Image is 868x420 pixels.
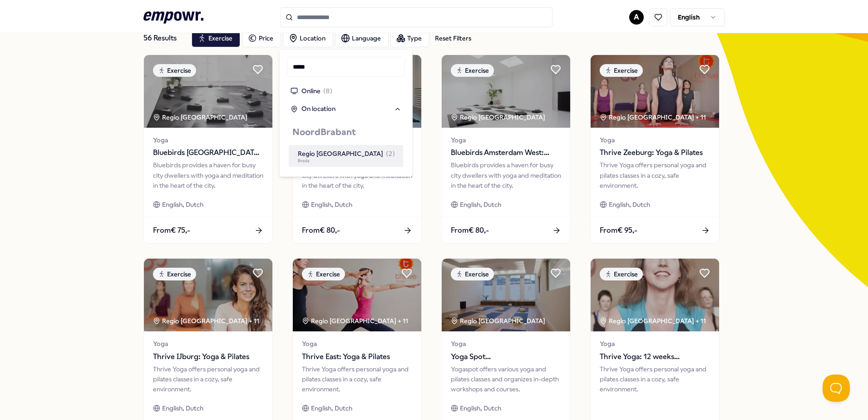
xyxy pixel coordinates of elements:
[600,351,710,363] span: Thrive Yoga: 12 weeks pregnancy yoga
[242,29,281,47] button: Price
[591,55,719,128] img: package image
[153,147,263,159] span: Bluebirds [GEOGRAPHIC_DATA] East: Yoga & Wellbeing
[153,339,263,349] span: Yoga
[287,118,405,169] div: Suggestions
[153,64,196,77] div: Exercise
[144,55,272,128] img: package image
[298,149,395,159] div: Regio [GEOGRAPHIC_DATA]
[311,200,352,210] span: English, Dutch
[451,225,489,236] span: From € 80,-
[153,225,190,236] span: From € 75,-
[153,160,263,190] div: Bluebirds provides a haven for busy city dwellers with yoga and meditation in the heart of the city.
[435,33,471,43] div: Reset Filters
[451,351,561,363] span: Yoga Spot [GEOGRAPHIC_DATA]: Yoga & Pilates
[823,375,850,402] iframe: Help Scout Beacon - Open
[153,268,196,280] div: Exercise
[451,64,494,77] div: Exercise
[298,159,310,163] span: Breda
[144,259,272,331] img: package image
[390,29,429,47] button: Type
[600,225,637,236] span: From € 95,-
[162,200,203,210] span: English, Dutch
[153,364,263,395] div: Thrive Yoga offers personal yoga and pilates classes in a cozy, safe environment.
[302,268,345,280] div: Exercise
[302,364,412,395] div: Thrive Yoga offers personal yoga and pilates classes in a cozy, safe environment.
[451,339,561,349] span: Yoga
[600,339,710,349] span: Yoga
[153,112,249,122] div: Regio [GEOGRAPHIC_DATA]
[460,200,501,210] span: English, Dutch
[609,200,650,210] span: English, Dutch
[302,316,408,326] div: Regio [GEOGRAPHIC_DATA] + 11
[600,147,710,159] span: Thrive Zeeburg: Yoga & Pilates
[600,316,706,326] div: Regio [GEOGRAPHIC_DATA] + 11
[143,55,273,244] a: package imageExerciseRegio [GEOGRAPHIC_DATA] YogaBluebirds [GEOGRAPHIC_DATA] East: Yoga & Wellbei...
[302,351,412,363] span: Thrive East: Yoga & Pilates
[629,10,644,25] button: A
[451,135,561,145] span: Yoga
[302,225,340,236] span: From € 80,-
[302,339,412,349] span: Yoga
[600,268,643,280] div: Exercise
[143,29,184,47] div: 56 Results
[153,135,263,145] span: Yoga
[162,403,203,413] span: English, Dutch
[600,160,710,190] div: Thrive Yoga offers personal yoga and pilates classes in a cozy, safe environment.
[451,112,547,122] div: Regio [GEOGRAPHIC_DATA]
[451,316,547,326] div: Regio [GEOGRAPHIC_DATA]
[591,259,719,331] img: package image
[600,135,710,145] span: Yoga
[153,351,263,363] span: Thrive IJburg: Yoga & Pilates
[442,55,570,128] img: package image
[293,259,421,331] img: package image
[451,147,561,159] span: Bluebirds Amsterdam West: Yoga & Wellbeing
[192,29,240,47] button: Exercise
[442,259,570,331] img: package image
[451,268,494,280] div: Exercise
[153,316,259,326] div: Regio [GEOGRAPHIC_DATA] + 11
[600,112,706,122] div: Regio [GEOGRAPHIC_DATA] + 11
[311,403,352,413] span: English, Dutch
[451,160,561,190] div: Bluebirds provides a haven for busy city dwellers with yoga and meditation in the heart of the city.
[460,403,501,413] span: English, Dutch
[301,104,335,114] span: On location
[335,29,389,47] button: Language
[280,7,552,27] input: Search for products, categories or subcategories
[301,86,321,96] span: Online
[600,64,643,77] div: Exercise
[323,86,332,96] span: ( 8 )
[600,364,710,395] div: Thrive Yoga offers personal yoga and pilates classes in a cozy, safe environment.
[283,29,333,47] button: Location
[441,55,571,244] a: package imageExerciseRegio [GEOGRAPHIC_DATA] YogaBluebirds Amsterdam West: Yoga & WellbeingBluebi...
[451,364,561,395] div: Yogaspot offers various yoga and pilates classes and organizes in-depth workshops and courses.
[386,149,395,159] span: ( 2 )
[590,55,720,244] a: package imageExerciseRegio [GEOGRAPHIC_DATA] + 11YogaThrive Zeeburg: Yoga & PilatesThrive Yoga of...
